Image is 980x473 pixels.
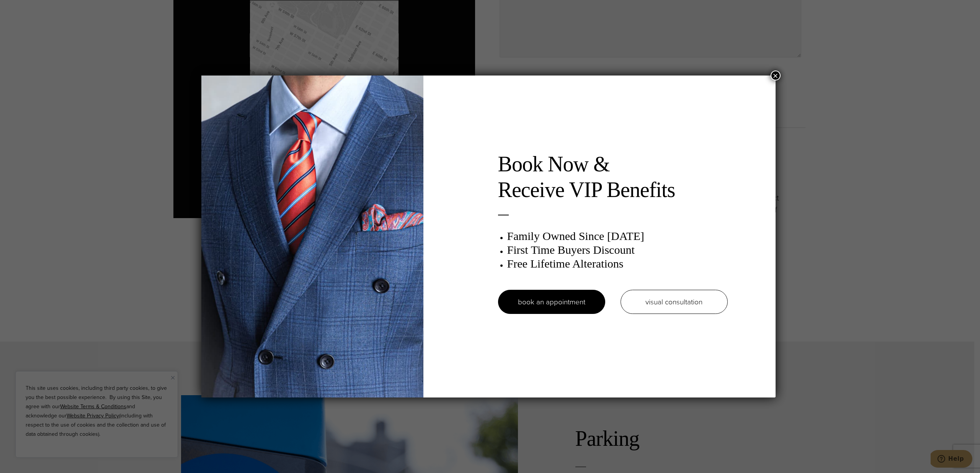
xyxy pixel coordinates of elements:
a: visual consultation [621,290,728,314]
h3: First Time Buyers Discount [507,243,728,257]
span: Help [18,5,33,12]
a: book an appointment [498,290,605,314]
h3: Free Lifetime Alterations [507,257,728,271]
button: Close [771,71,781,80]
h3: Family Owned Since [DATE] [507,229,728,243]
h2: Book Now & Receive VIP Benefits [498,151,728,203]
